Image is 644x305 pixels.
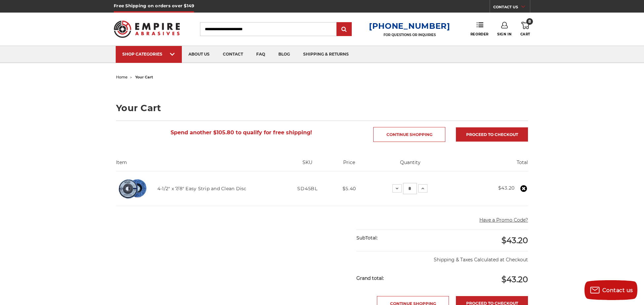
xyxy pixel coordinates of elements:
th: Item [116,159,283,171]
span: Spend another $105.80 to qualify for free shipping! [171,129,312,136]
a: 4-1/2" x 7/8" Easy Strip and Clean Disc [157,186,247,192]
th: Total [455,159,528,171]
a: faq [250,46,272,63]
a: [PHONE_NUMBER] [369,21,450,31]
span: your cart [135,75,153,79]
input: Submit [338,23,351,36]
a: shipping & returns [297,46,355,63]
span: SD45BL [297,186,317,192]
span: Reorder [470,32,489,36]
span: $43.20 [502,275,528,284]
div: SHOP CATEGORIES [122,52,175,57]
span: $5.40 [342,186,356,192]
a: Continue Shopping [373,127,445,142]
a: blog [272,46,297,63]
span: Sign In [497,32,511,36]
a: contact [216,46,250,63]
input: 4-1/2" x 7/8" Easy Strip and Clean Disc Quantity: [403,183,417,194]
a: 8 Cart [520,22,530,36]
th: Quantity [366,159,455,171]
img: 4-1/2" x 7/8" Easy Strip and Clean Disc [116,173,149,204]
p: Shipping & Taxes Calculated at Checkout [356,251,528,263]
a: CONTACT US [493,3,530,13]
span: Cart [520,32,530,36]
h1: Your Cart [116,104,528,112]
div: SubTotal: [356,230,442,246]
img: Empire Abrasives [114,16,180,42]
strong: Grand total: [356,275,384,281]
span: $43.20 [502,236,528,245]
th: Price [332,159,366,171]
a: Proceed to checkout [456,127,528,142]
button: Contact us [584,280,637,300]
a: home [116,75,128,79]
strong: $43.20 [498,185,515,191]
a: Reorder [470,22,489,36]
span: Contact us [602,287,633,293]
p: FOR QUESTIONS OR INQUIRIES [369,33,450,37]
button: Have a Promo Code? [479,217,528,224]
span: 8 [526,18,533,25]
th: SKU [283,159,332,171]
a: about us [182,46,216,63]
